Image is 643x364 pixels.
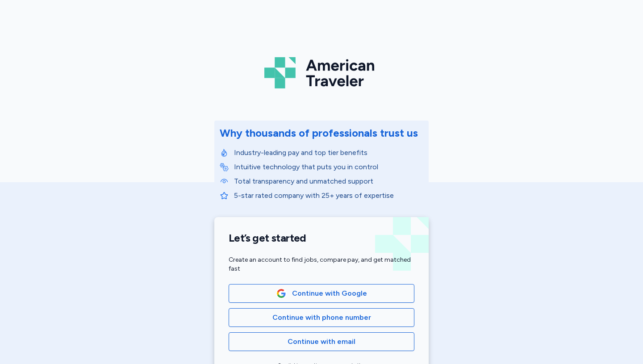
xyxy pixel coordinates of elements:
p: Industry-leading pay and top tier benefits [234,147,423,158]
span: Continue with phone number [272,312,371,323]
span: Continue with Google [292,288,367,299]
p: Total transparency and unmatched support [234,176,423,187]
img: Logo [264,54,379,92]
p: 5-star rated company with 25+ years of expertise [234,190,423,201]
button: Continue with phone number [229,308,414,327]
p: Intuitive technology that puts you in control [234,162,423,172]
div: Why thousands of professionals trust us [220,126,418,140]
button: Continue with email [229,332,414,351]
h1: Let’s get started [229,231,414,245]
img: Google Logo [276,289,286,298]
span: Continue with email [288,336,355,347]
button: Google LogoContinue with Google [229,284,414,303]
div: Create an account to find jobs, compare pay, and get matched fast [229,255,414,273]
